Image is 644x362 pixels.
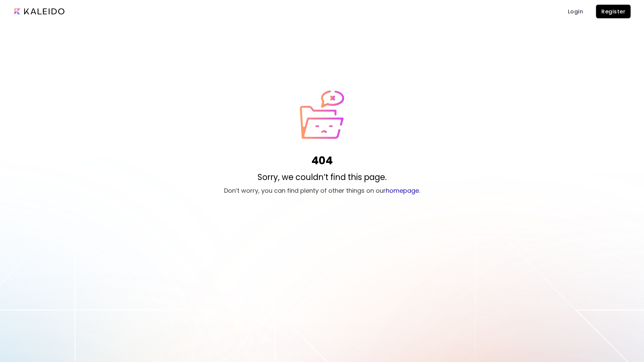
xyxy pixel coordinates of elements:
span: Login [567,8,583,15]
a: Login [565,5,586,18]
h1: 404 [311,153,333,169]
p: Don’t worry, you can find plenty of other things on our . [224,186,420,195]
a: homepage [386,186,419,195]
button: Register [596,5,631,18]
p: Sorry, we couldn’t find this page. [258,171,387,183]
span: Register [601,8,625,15]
